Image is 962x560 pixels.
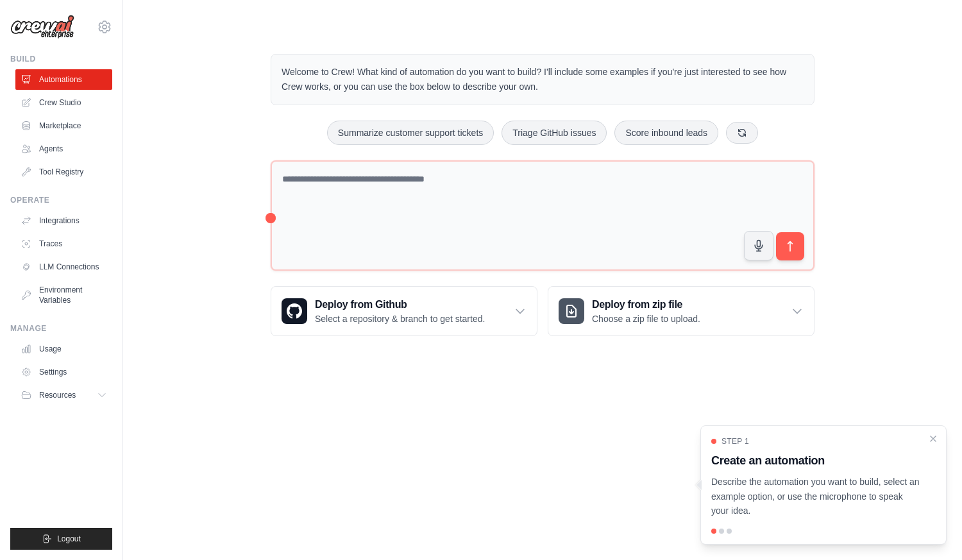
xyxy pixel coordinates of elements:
div: Manage [10,323,112,334]
button: Summarize customer support tickets [327,121,494,145]
span: Step 1 [721,436,749,446]
a: Agents [15,139,112,159]
span: Logout [57,534,81,544]
h3: Create an automation [711,452,920,470]
a: Marketplace [15,115,112,136]
p: Choose a zip file to upload. [592,312,700,325]
div: Build [10,54,112,64]
a: LLM Connections [15,257,112,277]
a: Settings [15,362,112,382]
button: Close walkthrough [928,434,938,444]
button: Resources [15,385,112,405]
button: Score inbound leads [614,121,718,145]
a: Crew Studio [15,92,112,113]
p: Describe the automation you want to build, select an example option, or use the microphone to spe... [711,475,920,518]
a: Environment Variables [15,280,112,310]
a: Traces [15,233,112,254]
button: Triage GitHub issues [502,121,607,145]
button: Logout [10,528,112,550]
a: Tool Registry [15,162,112,182]
div: Operate [10,195,112,205]
p: Welcome to Crew! What kind of automation do you want to build? I'll include some examples if you'... [282,65,804,94]
h3: Deploy from Github [315,297,485,312]
a: Automations [15,69,112,90]
p: Select a repository & branch to get started. [315,312,485,325]
span: Resources [39,390,76,400]
h3: Deploy from zip file [592,297,700,312]
a: Usage [15,339,112,359]
img: Logo [10,15,74,39]
a: Integrations [15,210,112,231]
